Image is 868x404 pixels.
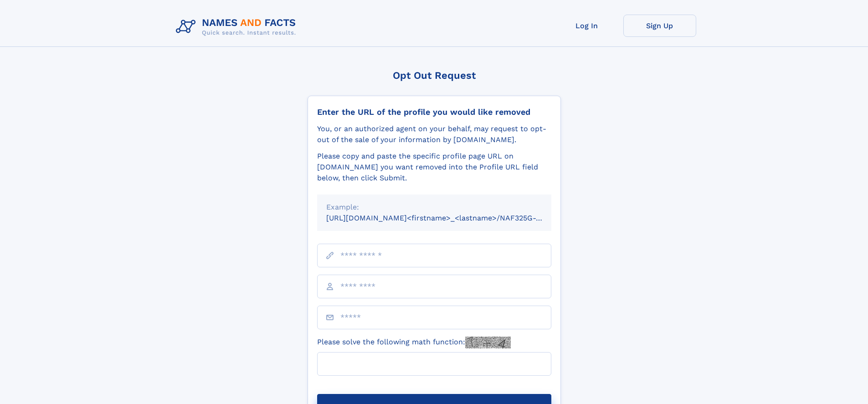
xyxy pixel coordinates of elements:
[317,151,551,184] div: Please copy and paste the specific profile page URL on [DOMAIN_NAME] you want removed into the Pr...
[326,214,569,222] small: [URL][DOMAIN_NAME]<firstname>_<lastname>/NAF325G-xxxxxxxx
[308,70,561,81] div: Opt Out Request
[326,202,542,213] div: Example:
[623,15,696,37] a: Sign Up
[317,337,511,348] label: Please solve the following math function:
[317,107,551,117] div: Enter the URL of the profile you would like removed
[172,15,303,39] img: Logo Names and Facts
[317,123,551,145] div: You, or an authorized agent on your behalf, may request to opt-out of the sale of your informatio...
[550,15,623,37] a: Log In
